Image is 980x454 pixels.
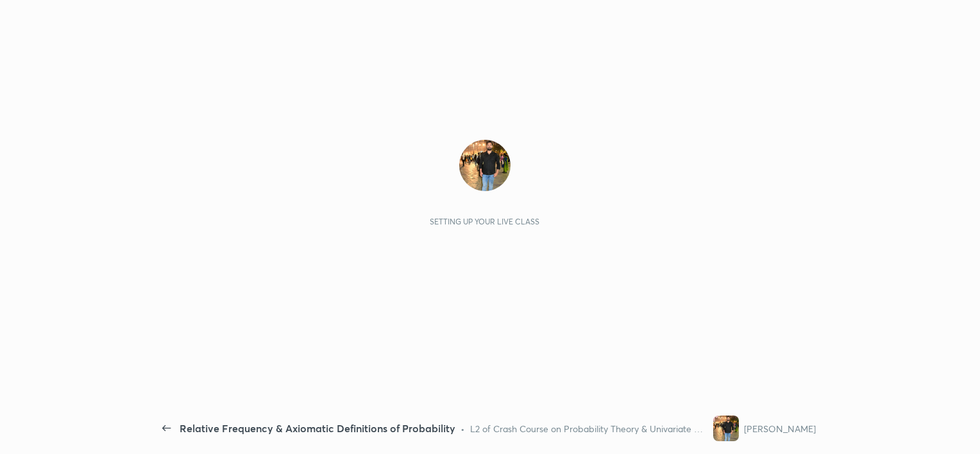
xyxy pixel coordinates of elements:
[460,422,465,435] div: •
[459,140,511,191] img: 5e1f66a2e018416d848ccd0b71c63bf1.jpg
[470,422,707,435] div: L2 of Crash Course on Probability Theory & Univariate Random Variable for IIT JAM 2026
[744,422,816,435] div: [PERSON_NAME]
[180,421,455,436] div: Relative Frequency & Axiomatic Definitions of Probability
[713,416,739,441] img: 5e1f66a2e018416d848ccd0b71c63bf1.jpg
[430,217,539,226] div: Setting up your live class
